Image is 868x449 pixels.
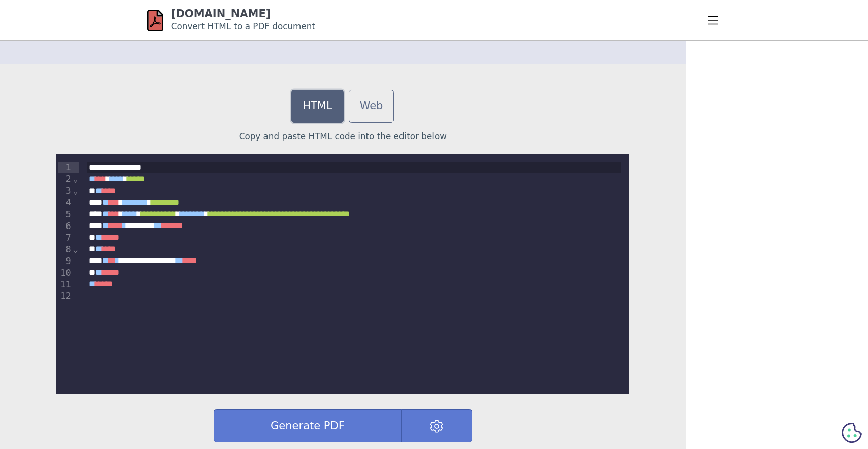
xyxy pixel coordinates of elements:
[147,9,163,32] img: html-pdf.net
[58,185,72,197] div: 3
[73,174,79,184] span: Fold line
[214,409,402,442] button: Generate PDF
[58,244,72,255] div: 8
[349,90,394,123] a: Web
[73,244,79,254] span: Fold line
[58,162,72,173] div: 1
[171,8,271,20] a: [DOMAIN_NAME]
[58,197,72,208] div: 4
[58,290,72,302] div: 12
[58,279,72,290] div: 11
[56,130,629,143] p: Copy and paste HTML code into the editor below
[73,185,79,196] span: Fold line
[58,173,72,185] div: 2
[842,423,862,443] svg: Cookie Preferences
[58,255,72,267] div: 9
[171,21,315,31] small: Convert HTML to a PDF document
[58,267,72,279] div: 10
[291,90,343,123] a: HTML
[58,209,72,220] div: 5
[58,232,72,244] div: 7
[58,220,72,232] div: 6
